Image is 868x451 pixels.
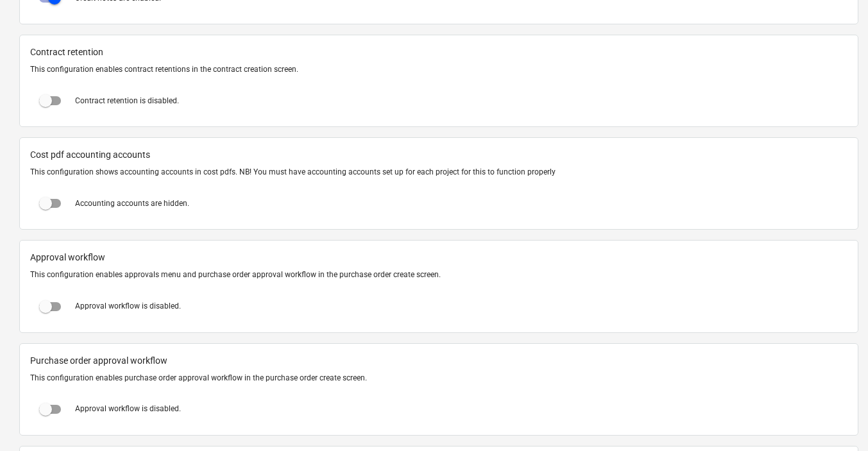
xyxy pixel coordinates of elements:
span: Contract retention [30,46,847,59]
p: This configuration enables purchase order approval workflow in the purchase order create screen. [30,373,847,384]
p: Approval workflow is disabled. [75,404,181,414]
iframe: Chat Widget [804,389,868,451]
p: Approval workflow is disabled. [75,301,181,312]
p: Accounting accounts are hidden. [75,198,189,209]
span: Purchase order approval workflow [30,354,847,368]
p: This configuration shows accounting accounts in cost pdfs. NB! You must have accounting accounts ... [30,167,847,178]
p: This configuration enables approvals menu and purchase order approval workflow in the purchase or... [30,269,847,280]
p: Contract retention is disabled. [75,96,179,106]
span: Cost pdf accounting accounts [30,148,847,162]
p: This configuration enables contract retentions in the contract creation screen. [30,64,847,75]
span: Approval workflow [30,251,847,264]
